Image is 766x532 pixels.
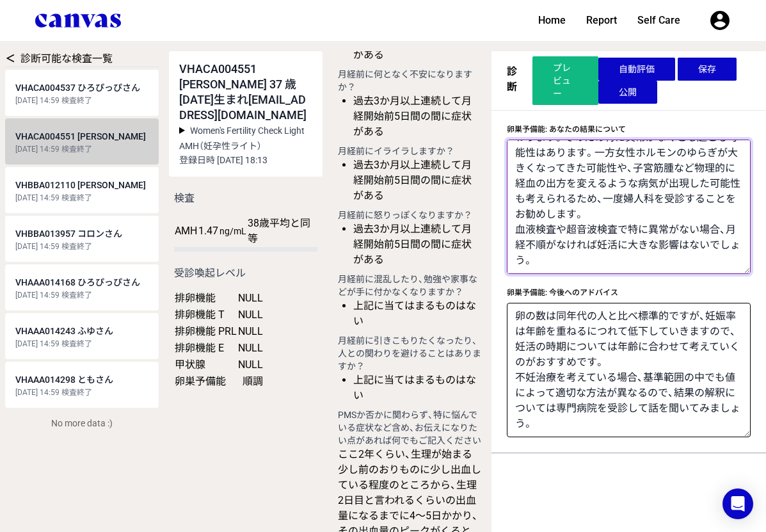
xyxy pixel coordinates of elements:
[15,131,146,141] span: VHACA004551 [PERSON_NAME]
[5,362,159,408] a: VHAAA014298 ともさん [DATE] 14:59 検査終了
[15,290,148,300] div: [DATE] 14:59 検査終了
[507,64,522,95] h3: 診断
[174,340,237,357] td: 排卵機能 E
[174,215,198,247] td: AMH
[198,215,219,247] td: 1.47
[5,410,159,437] div: No more data :)
[581,13,622,28] a: Report
[15,326,113,336] span: VHAAA014243 ふゆさん
[598,58,675,81] button: 自動評価
[333,145,486,157] h4: 月経前にイライラしますか？
[179,61,312,123] div: VHACA004551 [PERSON_NAME] 37 歳 [DATE]生まれ
[5,52,15,65] a: ＜
[15,229,122,239] span: VHBBA013957 コロンさん
[174,307,237,323] td: 排卵機能 T
[708,9,731,32] i: account_circle
[353,157,481,204] li: 過去3か月以上連続して月経開始前5日間の間に症状がある
[5,313,159,359] a: VHAAA014243 ふゆさん [DATE] 14:59 検査終了
[333,209,486,222] h4: 月経前に怒りっぽくなりますか？
[15,339,148,349] div: [DATE] 14:59 検査終了
[179,123,312,166] summary: Women's Fertility Check Light AMH（妊孕性ライト） 登録日時 [DATE] 18:13
[237,340,264,357] td: NULL
[15,387,148,398] div: [DATE] 14:59 検査終了
[237,323,264,340] td: NULL
[5,264,159,310] a: VHAAA014168 ひろぴっぴさん [DATE] 14:59 検査終了
[708,9,731,32] button: User menu
[353,93,481,140] li: 過去3か月以上連続して月経開始前5日間の間に症状がある
[179,125,305,151] span: Women's Fertility Check Light AMH（妊孕性ライト）
[722,488,753,519] div: Open Intercom Messenger
[333,68,486,93] h4: 月経前に何となく不安になりますか？
[5,118,159,165] a: VHACA004551 [PERSON_NAME] [DATE] 14:59 検査終了
[15,241,148,252] div: [DATE] 14:59 検査終了
[237,357,264,373] td: NULL
[247,215,317,247] td: 38歳平均と同等
[5,216,159,262] a: VHBBA013957 コロンさん [DATE] 14:59 検査終了
[15,144,148,154] div: [DATE] 14:59 検査終了
[333,273,486,298] h4: 月経前に混乱したり、勉強や家事などが手に付かなくなりますか？
[15,95,148,106] div: [DATE] 14:59 検査終了
[5,70,159,116] a: VHACA004537 ひろぴっぴさん [DATE] 14:59 検査終了
[533,13,571,28] a: Home
[507,287,618,298] label: 卵巣予備能: 今後へのアドバイス
[237,290,264,307] td: NULL
[237,307,264,323] td: NULL
[678,58,737,81] button: 保存
[174,323,237,340] td: 排卵機能 PRL
[15,277,140,287] span: VHAAA014168 ひろぴっぴさん
[353,373,481,403] li: 上記に当てはまるものはない
[15,375,113,385] span: VHAAA014298 ともさん
[507,124,626,134] label: 卵巣予備能: あなたの結果について
[5,51,159,67] div: 診断可能な検査一覧
[532,56,598,105] a: プレビュー
[169,187,323,210] h2: 検査
[353,298,481,329] li: 上記に当てはまるものはない
[598,81,657,104] button: 公開
[5,167,159,213] a: VHBBA012110 [PERSON_NAME] [DATE] 14:59 検査終了
[632,13,685,28] a: Self Care
[15,83,140,93] span: VHACA004537 ひろぴっぴさん
[15,180,146,190] span: VHBBA012110 [PERSON_NAME]
[353,222,481,268] li: 過去3か月以上連続して月経開始前5日間の間に症状がある
[174,290,237,307] td: 排卵機能
[237,373,264,390] td: 順調
[333,334,486,373] h4: 月経前に引きこもりたくなったり、人との関わりを避けることはありますか？
[179,154,312,166] p: 登録日時 [DATE] 18:13
[333,408,486,447] h4: PMSか否かに関わらず、特に悩んでいる症状など含め、お伝えになりたい点があれば何でもご記入ください
[174,357,237,373] td: 甲状腺
[15,193,148,203] div: [DATE] 14:59 検査終了
[174,373,237,390] td: 卵巣予備能
[219,215,247,247] td: ng/mL
[169,262,323,285] h2: 受診喚起レベル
